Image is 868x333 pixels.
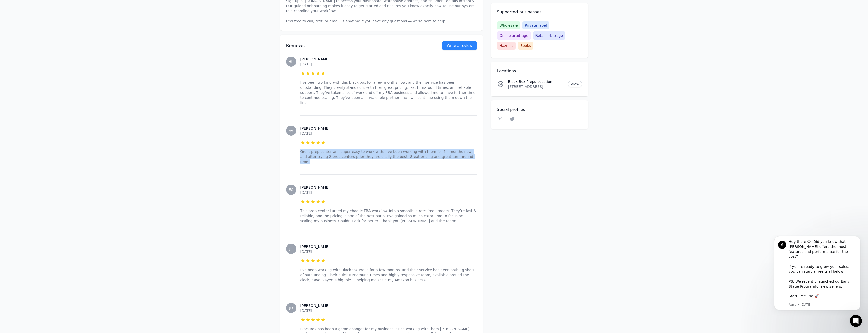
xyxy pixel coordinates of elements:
p: [STREET_ADDRESS] [508,84,564,89]
h3: [PERSON_NAME] [300,126,477,131]
time: [DATE] [300,250,312,254]
span: JD [289,306,293,310]
p: I’ve been working with Blackbox Preps for a few months, and their service has been nothing short ... [300,267,477,283]
span: Books [518,42,533,50]
span: HK [289,60,294,63]
span: Hazmat [497,42,516,50]
p: I've been working with this black box for a few months now, and their service has been outstandin... [300,80,477,105]
p: Great prep center and super easy to work with. I’ve been working with them for 6+ months now and ... [300,149,477,164]
time: [DATE] [300,309,312,313]
span: Wholesale [497,21,520,29]
h2: Reviews [286,42,426,49]
time: [DATE] [300,62,312,66]
span: Online arbitrage [497,31,531,40]
h3: [PERSON_NAME] [300,244,477,249]
span: JR [289,247,293,251]
iframe: Intercom notifications message [767,235,868,329]
span: Retail arbitrage [533,31,565,40]
h3: [PERSON_NAME] [300,57,477,62]
h2: Social profiles [497,107,582,113]
h3: [PERSON_NAME] [300,303,477,308]
span: EC [289,188,293,191]
p: This prep center turned my chaotic FBA workflow into a smooth, stress free process. They’re fast ... [300,208,477,223]
iframe: Intercom live chat [850,315,862,327]
time: [DATE] [300,190,312,195]
a: View [568,81,582,87]
h2: Locations [497,68,582,74]
h2: Supported businesses [497,9,582,15]
time: [DATE] [300,131,312,135]
h3: [PERSON_NAME] [300,185,477,190]
p: Black Box Preps Location [508,79,564,84]
span: AV [289,129,293,132]
span: Private label [522,21,549,29]
a: Write a review [442,41,477,50]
